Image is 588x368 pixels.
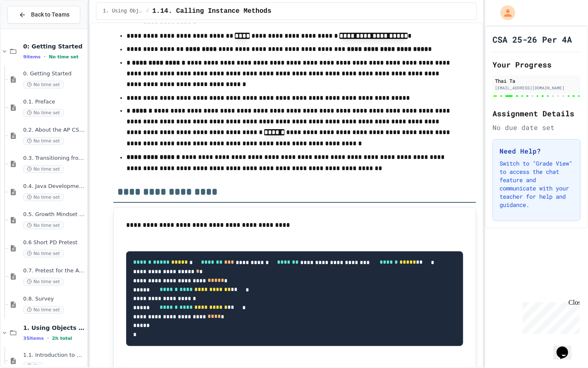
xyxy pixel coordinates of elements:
span: No time set [23,221,64,229]
div: Thai Ta [495,77,578,84]
p: Switch to "Grade View" to access the chat feature and communicate with your teacher for help and ... [500,159,574,209]
span: 1.1. Introduction to Algorithms, Programming, and Compilers [23,352,85,359]
span: • [47,335,49,342]
span: 0.1. Preface [23,99,85,106]
span: 0.4. Java Development Environments [23,183,85,190]
iframe: chat widget [553,335,580,360]
h1: CSA 25-26 Per 4A [492,34,572,45]
span: Back to Teams [31,10,69,19]
span: No time set [23,109,64,117]
span: 1.14. Calling Instance Methods [152,6,271,16]
button: Back to Teams [7,6,80,24]
span: No time set [23,137,64,145]
div: [EMAIL_ADDRESS][DOMAIN_NAME] [495,85,578,91]
iframe: chat widget [519,299,580,334]
span: 0.7. Pretest for the AP CSA Exam [23,267,85,274]
span: No time set [23,306,64,314]
span: 0.8. Survey [23,296,85,303]
h2: Your Progress [492,59,581,70]
span: 0.5. Growth Mindset and Pair Programming [23,211,85,218]
span: / [146,8,149,14]
h2: Assignment Details [492,108,581,119]
span: No time set [23,165,64,173]
span: No time set [23,278,64,286]
span: 0.6 Short PD Pretest [23,239,85,246]
span: No time set [23,193,64,201]
div: No due date set [492,123,581,132]
h3: Need Help? [500,146,574,156]
span: • [44,53,45,60]
span: 0.2. About the AP CSA Exam [23,127,85,134]
span: 0. Getting Started [23,70,85,77]
span: No time set [49,54,79,60]
div: Chat with us now!Close [3,3,57,53]
span: 0.3. Transitioning from AP CSP to AP CSA [23,155,85,162]
span: 9 items [23,54,41,60]
span: No time set [23,250,64,257]
div: My Account [492,3,517,22]
span: 1. Using Objects and Methods [103,8,143,14]
span: No time set [23,81,64,89]
span: 35 items [23,336,44,341]
span: 0: Getting Started [23,43,85,50]
span: 2h total [52,336,72,341]
span: 1. Using Objects and Methods [23,324,85,332]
